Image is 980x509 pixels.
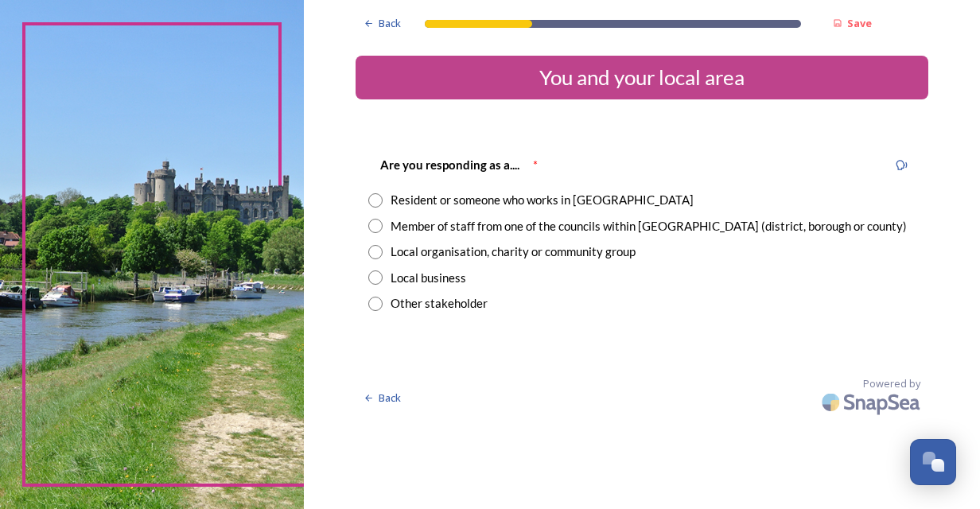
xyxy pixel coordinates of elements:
[910,439,956,485] button: Open Chat
[391,269,466,287] div: Local business
[380,157,519,172] strong: Are you responding as a....
[863,376,920,391] span: Powered by
[362,62,922,93] div: You and your local area
[379,16,401,31] span: Back
[847,16,872,30] strong: Save
[817,383,928,421] img: SnapSea Logo
[391,243,636,261] div: Local organisation, charity or community group
[379,390,401,406] span: Back
[391,191,694,209] div: Resident or someone who works in [GEOGRAPHIC_DATA]
[391,217,907,235] div: Member of staff from one of the councils within [GEOGRAPHIC_DATA] (district, borough or county)
[391,294,488,313] div: Other stakeholder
